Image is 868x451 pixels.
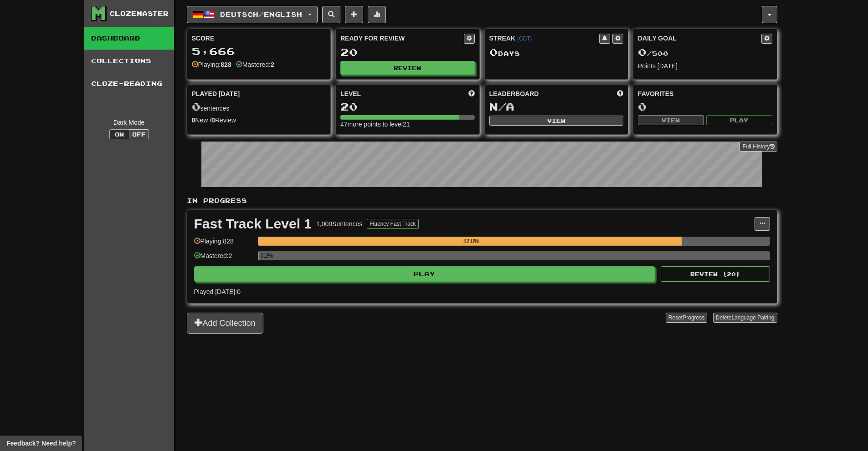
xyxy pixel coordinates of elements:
div: New / Review [192,116,326,125]
button: Play [194,266,655,282]
div: Playing: 828 [194,237,253,252]
div: 0 [638,101,772,112]
button: Review (20) [661,266,770,282]
div: Streak [489,34,600,43]
strong: 2 [271,61,274,68]
strong: 0 [211,117,215,124]
div: Favorites [638,89,772,98]
div: Mastered: [236,60,274,69]
div: 1,000 Sentences [316,219,362,228]
button: Add sentence to collection [345,6,363,23]
div: 47 more points to level 21 [340,120,475,129]
button: ResetProgress [666,313,707,323]
span: / 500 [638,50,668,57]
span: 0 [638,46,647,58]
div: Playing: [192,60,231,69]
span: Leaderboard [489,89,539,98]
div: Daily Goal [638,34,761,44]
span: N/A [489,100,514,113]
span: Played [DATE] [192,89,240,98]
span: 0 [192,100,200,113]
div: Score [192,34,326,43]
div: Fast Track Level 1 [194,217,312,231]
button: Review [340,61,475,75]
div: 20 [340,46,475,58]
div: Ready for Review [340,34,464,43]
strong: 0 [192,117,195,124]
a: Full History [740,142,777,152]
button: Add Collection [187,313,263,334]
span: Language Pairing [731,314,774,321]
div: sentences [192,101,326,113]
button: DeleteLanguage Pairing [713,313,777,323]
p: In Progress [187,196,777,205]
span: Played [DATE]: 0 [194,288,241,295]
div: Clozemaster [109,9,169,18]
span: Progress [683,314,704,321]
a: Dashboard [84,27,174,50]
button: On [109,129,129,139]
div: 82.8% [261,237,682,246]
span: Score more points to level up [468,89,475,98]
a: (CDT) [517,35,532,42]
div: Day s [489,46,624,58]
span: Open feedback widget [6,439,76,448]
div: 20 [340,101,475,112]
strong: 828 [221,61,231,68]
a: Collections [84,50,174,72]
a: Cloze-Reading [84,72,174,95]
button: View [638,115,704,125]
div: Mastered: 2 [194,251,253,266]
span: Deutsch / English [220,10,302,18]
div: Points [DATE] [638,61,772,71]
button: More stats [368,6,386,23]
button: Fluency Fast Track [367,219,418,229]
button: Play [706,115,772,125]
button: Off [129,129,149,139]
div: Dark Mode [91,118,167,127]
button: View [489,116,624,126]
button: Deutsch/English [187,6,318,23]
button: Search sentences [322,6,340,23]
div: 5,666 [192,46,326,57]
span: This week in points, UTC [617,89,623,98]
span: Level [340,89,361,98]
span: 0 [489,46,498,58]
